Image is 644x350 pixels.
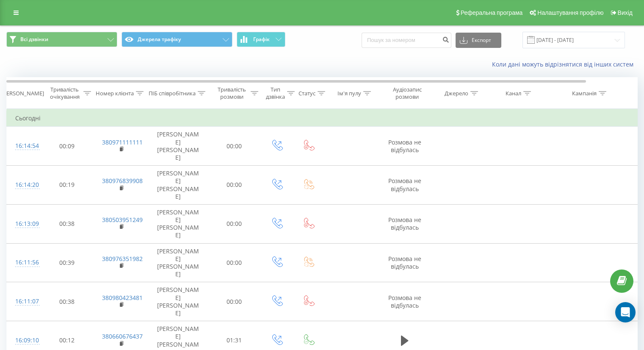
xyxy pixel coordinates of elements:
td: 00:00 [208,204,261,243]
input: Пошук за номером [362,33,451,48]
td: 00:00 [208,282,261,321]
span: Графік [253,36,270,42]
button: Джерела трафіку [122,32,232,47]
div: 16:09:10 [15,332,32,349]
a: 380980423481 [102,294,143,302]
div: Ім'я пулу [337,90,361,97]
button: Експорт [456,33,501,48]
td: [PERSON_NAME] [PERSON_NAME] [149,243,208,282]
td: [PERSON_NAME] [PERSON_NAME] [149,166,208,205]
div: 16:11:07 [15,293,32,310]
button: Графік [237,32,285,47]
div: 16:13:09 [15,216,32,232]
td: 00:38 [41,282,94,321]
a: 380660676437 [102,332,143,340]
span: Розмова не відбулась [388,216,421,231]
td: 00:09 [41,127,94,166]
div: 16:14:54 [15,138,32,154]
span: Налаштування профілю [537,9,603,16]
td: [PERSON_NAME] [PERSON_NAME] [149,127,208,166]
a: Коли дані можуть відрізнятися вiд інших систем [492,60,638,68]
div: Номер клієнта [96,90,134,97]
div: Кампанія [572,90,597,97]
td: 00:39 [41,243,94,282]
div: Аудіозапис розмови [387,86,428,100]
div: Тривалість очікування [48,86,81,100]
span: Реферальна програма [461,9,523,16]
div: Канал [506,90,521,97]
td: [PERSON_NAME] [PERSON_NAME] [149,282,208,321]
div: ПІБ співробітника [149,90,196,97]
span: Розмова не відбулась [388,138,421,154]
div: Тип дзвінка [266,86,285,100]
div: Статус [299,90,315,97]
span: Розмова не відбулась [388,255,421,270]
td: 00:19 [41,166,94,205]
a: 380971111111 [102,138,143,146]
td: 00:00 [208,166,261,205]
td: [PERSON_NAME] [PERSON_NAME] [149,204,208,243]
span: Розмова не відбулась [388,177,421,192]
a: 380976351982 [102,255,143,263]
span: Розмова не відбулась [388,294,421,309]
div: 16:11:56 [15,254,32,271]
div: [PERSON_NAME] [1,90,44,97]
td: 00:00 [208,243,261,282]
div: Open Intercom Messenger [615,302,636,322]
span: Всі дзвінки [20,36,48,43]
a: 380503951249 [102,216,143,224]
td: 00:00 [208,127,261,166]
button: Всі дзвінки [6,32,117,47]
div: Джерело [445,90,468,97]
a: 380976839908 [102,177,143,185]
td: 00:38 [41,204,94,243]
div: 16:14:20 [15,177,32,193]
span: Вихід [618,9,633,16]
div: Тривалість розмови [215,86,249,100]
